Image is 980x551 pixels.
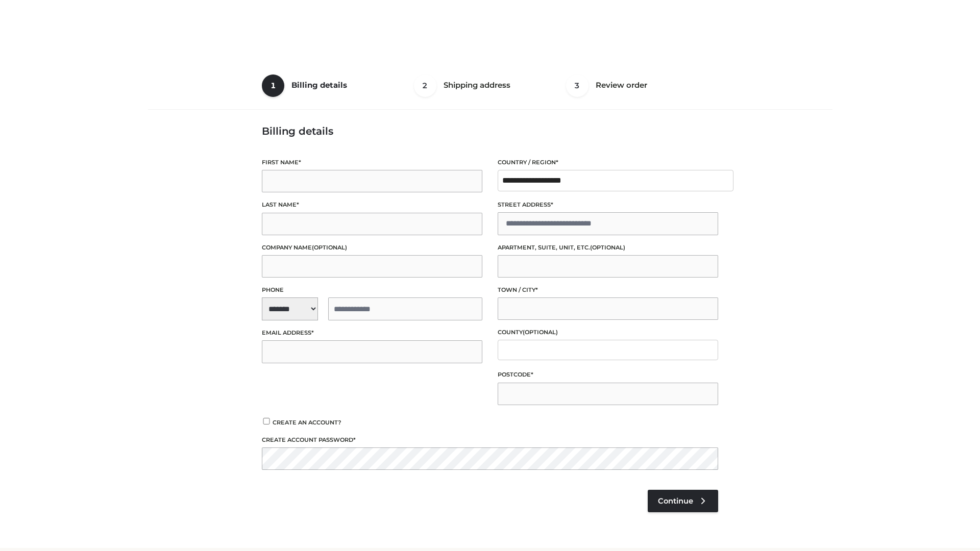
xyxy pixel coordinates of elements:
label: Street address [498,200,718,210]
span: (optional) [523,329,558,336]
span: 3 [566,74,589,97]
span: Billing details [291,80,347,90]
label: Town / City [498,285,718,295]
label: Create account password [262,435,718,445]
input: Create an account? [262,418,271,424]
label: Company name [262,243,482,253]
label: Postcode [498,370,718,380]
label: Phone [262,285,482,295]
span: Create an account? [273,419,341,426]
span: 2 [414,74,436,97]
span: Review order [596,80,647,90]
h3: Billing details [262,125,718,137]
span: Continue [658,496,693,506]
label: First name [262,158,482,167]
span: 1 [262,74,284,97]
label: Apartment, suite, unit, etc. [498,243,718,253]
label: County [498,328,718,337]
label: Last name [262,200,482,210]
label: Email address [262,328,482,338]
a: Continue [648,490,718,512]
span: (optional) [312,244,347,251]
span: Shipping address [444,80,510,90]
label: Country / Region [498,158,718,167]
span: (optional) [590,244,625,251]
